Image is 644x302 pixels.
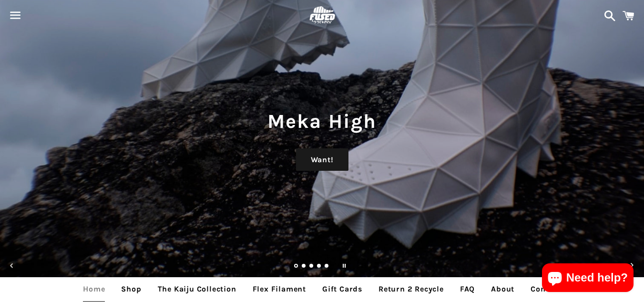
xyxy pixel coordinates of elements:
[10,107,634,135] h1: Meka High
[309,264,314,269] a: Load slide 3
[294,264,299,269] a: Slide 1, current
[622,255,643,276] button: Next slide
[325,264,329,269] a: Load slide 5
[315,277,369,301] a: Gift Cards
[302,264,307,269] a: Load slide 2
[453,277,482,301] a: FAQ
[484,277,521,301] a: About
[151,277,244,301] a: The Kaiju Collection
[317,264,322,269] a: Load slide 4
[296,148,348,171] a: Want!
[371,277,451,301] a: Return 2 Recycle
[539,263,636,294] inbox-online-store-chat: Shopify online store chat
[1,255,22,276] button: Previous slide
[114,277,148,301] a: Shop
[76,277,112,301] a: Home
[523,277,568,301] a: Contact
[334,255,355,276] button: Pause slideshow
[245,277,313,301] a: Flex Filament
